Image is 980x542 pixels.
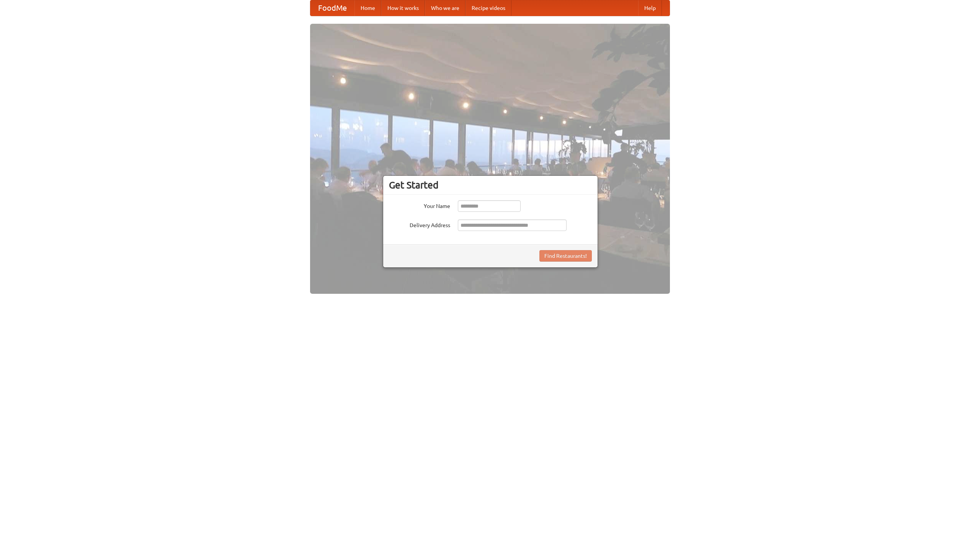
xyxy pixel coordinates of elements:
a: Who we are [425,0,465,16]
a: Recipe videos [465,0,511,16]
a: FoodMe [310,0,354,16]
label: Delivery Address [389,219,450,229]
a: Help [638,0,662,16]
a: Home [354,0,381,16]
h3: Get Started [389,179,592,191]
button: Find Restaurants! [539,250,592,262]
a: How it works [381,0,425,16]
label: Your Name [389,200,450,210]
